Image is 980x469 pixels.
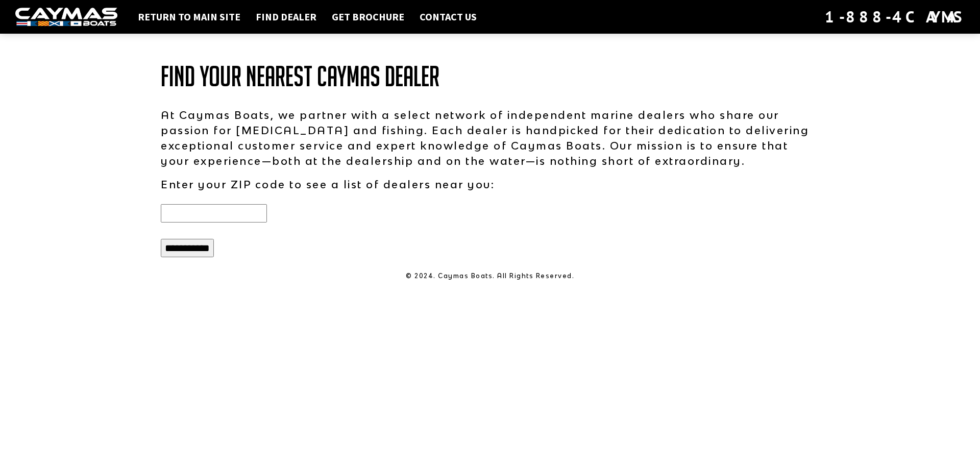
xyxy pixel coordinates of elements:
a: Find Dealer [251,10,322,23]
p: © 2024. Caymas Boats. All Rights Reserved. [161,271,819,281]
h1: Find Your Nearest Caymas Dealer [161,61,819,92]
p: At Caymas Boats, we partner with a select network of independent marine dealers who share our pas... [161,107,819,168]
div: 1-888-4CAYMAS [825,6,965,28]
a: Get Brochure [327,10,409,23]
a: Contact Us [414,10,482,23]
a: Return to main site [133,10,246,23]
img: white-logo-c9c8dbefe5ff5ceceb0f0178aa75bf4bb51f6bca0971e226c86eb53dfe498488.png [15,8,117,27]
p: Enter your ZIP code to see a list of dealers near you: [161,177,819,192]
